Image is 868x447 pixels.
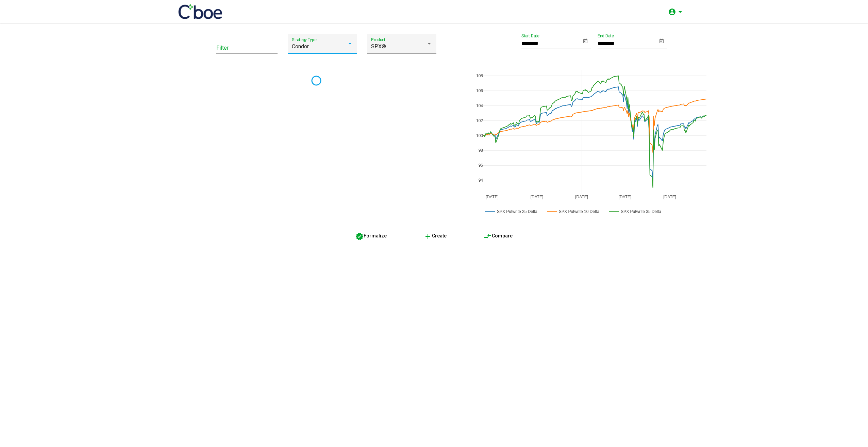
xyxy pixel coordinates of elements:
[659,37,667,45] button: Open calendar
[424,233,447,238] span: Create
[292,43,309,50] span: Condor
[583,37,591,45] button: Open calendar
[478,230,518,242] button: Compare
[484,233,513,238] span: Compare
[355,233,387,238] span: Formalize
[355,232,364,241] mat-icon: verified
[371,43,386,50] span: SPX®
[668,8,676,16] mat-icon: account_circle
[676,8,684,16] mat-icon: arrow_drop_down
[418,230,452,242] button: Create
[424,232,432,241] mat-icon: add
[178,4,222,19] img: 1200px-Cboe_Global_Markets_Logo.svg.png
[484,232,492,241] mat-icon: compare_arrows
[350,230,392,242] button: Formalize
